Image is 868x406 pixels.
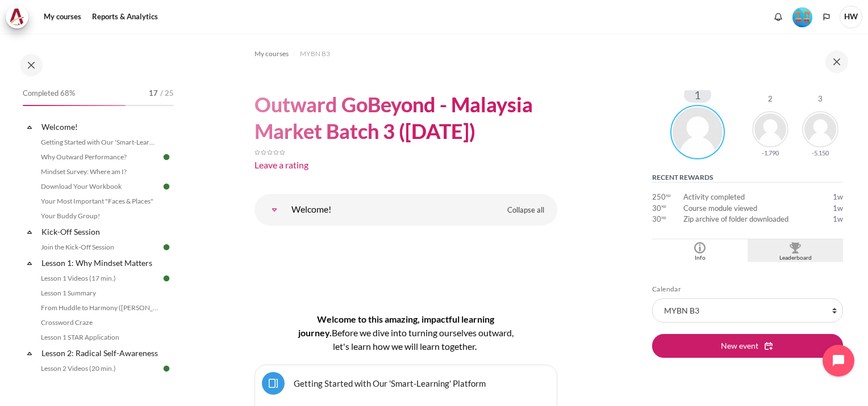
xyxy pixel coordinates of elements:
[762,150,779,156] div: -1,790
[823,192,843,203] td: Friday, 3 October 2025, 10:45 AM
[661,216,666,219] span: xp
[294,378,486,388] a: Getting Started with Our 'Smart-Learning' Platform
[652,173,843,183] h5: Recent rewards
[149,88,158,99] span: 17
[748,239,843,263] a: Leaderboard
[37,150,161,164] a: Why Outward Performance?
[40,6,85,28] a: My courses
[802,111,838,147] img: Santhi A/P Karupiah
[300,47,330,61] a: MYBN B3
[37,165,161,179] a: Mindset Survey: Where am I?
[161,152,172,162] img: Done
[684,87,711,103] div: 1
[161,242,172,252] img: Done
[263,198,286,221] a: Welcome!
[792,6,812,27] div: Level #4
[792,7,812,27] img: Level #4
[40,255,161,270] a: Lesson 1: Why Mindset Matters
[750,253,840,263] div: Leaderboard
[683,203,824,214] td: Course module viewed
[652,239,748,263] a: Info
[40,224,161,239] a: Kick-Off Session
[652,214,661,225] span: 30
[9,9,25,26] img: Architeck
[37,286,161,300] a: Lesson 1 Summary
[37,301,161,315] a: From Huddle to Harmony ([PERSON_NAME]'s Story)
[499,201,553,220] a: Collapse all
[770,9,787,26] div: Show notification window with no new notifications
[818,95,823,103] div: 3
[23,88,75,99] span: Completed 68%
[37,362,161,375] a: Lesson 2 Videos (20 min.)
[332,327,337,338] span: B
[37,240,161,254] a: Join the Kick-Off Session
[652,203,661,214] span: 30
[840,6,862,28] span: HW
[812,150,829,156] div: -5,150
[254,159,308,170] a: Leave a rating
[670,105,725,159] img: Hew Chui Wong
[683,192,824,203] td: Activity completed
[768,95,773,103] div: 2
[37,180,161,193] a: Download Your Workbook
[24,121,35,133] span: Collapse
[161,181,172,192] img: Done
[161,273,172,284] img: Done
[88,6,162,28] a: Reports & Analytics
[37,209,161,223] a: Your Buddy Group!
[300,49,330,59] span: MYBN B3
[655,253,745,263] div: Info
[652,192,666,203] span: 250
[823,203,843,214] td: Friday, 3 October 2025, 10:36 AM
[661,205,666,208] span: xp
[40,119,161,134] a: Welcome!
[333,327,514,352] span: efore we dive into turning ourselves outward, let's learn how we will learn together.
[160,88,174,99] span: / 25
[823,214,843,225] td: Friday, 3 October 2025, 10:36 AM
[23,105,126,106] div: 68%
[788,6,817,27] a: Level #4
[721,340,758,352] span: New event
[666,194,671,197] span: xp
[752,111,788,147] img: Se Hong Chew
[840,6,862,28] a: User menu
[254,49,289,59] span: My courses
[24,257,35,269] span: Collapse
[652,334,843,358] button: New event
[24,226,35,238] span: Collapse
[37,331,161,344] a: Lesson 1 STAR Application
[683,214,824,225] td: Zip archive of folder downloaded
[37,194,161,208] a: Your Most Important "Faces & Places"
[37,272,161,285] a: Lesson 1 Videos (17 min.)
[254,47,289,61] a: My courses
[37,316,161,329] a: Crossword Craze
[24,348,35,359] span: Collapse
[161,363,172,374] img: Done
[254,91,557,145] h1: Outward GoBeyond - Malaysia Market Batch 3 ([DATE])
[254,45,557,63] nav: Navigation bar
[37,136,161,149] a: Getting Started with Our 'Smart-Learning' Platform
[818,9,835,26] button: Languages
[40,345,161,361] a: Lesson 2: Radical Self-Awareness
[6,6,34,28] a: Architeck Architeck
[652,285,843,294] h5: Calendar
[507,205,544,216] span: Collapse all
[291,312,521,353] h4: Welcome to this amazing, impactful learning journey.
